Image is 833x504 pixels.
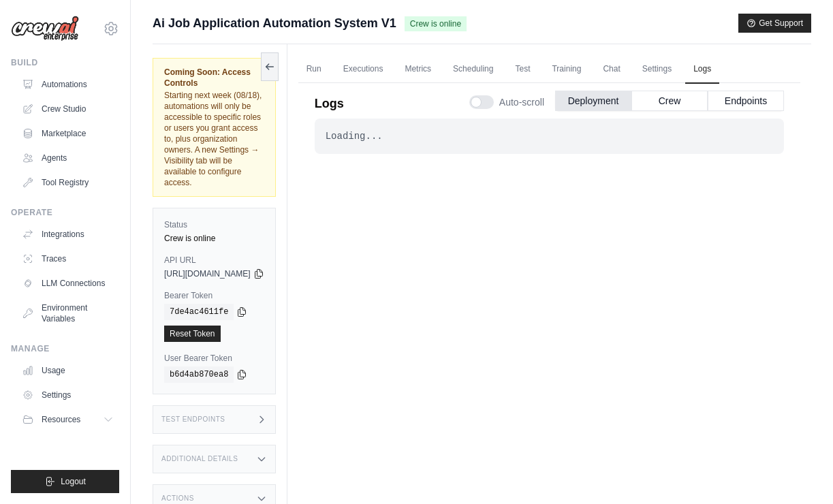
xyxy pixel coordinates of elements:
a: Crew Studio [16,98,119,120]
span: Logout [61,476,86,487]
a: Training [544,55,589,84]
a: LLM Connections [16,272,119,294]
div: Crew is online [164,233,264,244]
img: Logo [11,16,79,42]
h3: Test Endpoints [161,415,225,424]
a: Executions [335,55,392,84]
a: Test [507,55,538,84]
a: Run [298,55,330,84]
code: 7de4ac4611fe [164,304,234,320]
div: Manage [11,343,119,354]
a: Tool Registry [16,172,119,193]
div: Build [11,57,119,68]
span: Auto-scroll [499,95,544,109]
a: Usage [16,360,119,381]
span: Coming Soon: Access Controls [164,67,264,89]
h3: Actions [161,494,194,503]
p: Logs [315,94,344,113]
span: Resources [42,414,80,425]
a: Environment Variables [16,297,119,330]
a: Scheduling [445,55,501,84]
span: Crew is online [405,16,467,31]
a: Reset Token [164,326,221,342]
label: API URL [164,255,264,266]
label: User Bearer Token [164,353,264,364]
a: Integrations [16,223,119,245]
span: Ai Job Application Automation System V1 [153,14,396,33]
span: Starting next week (08/18), automations will only be accessible to specific roles or users you gr... [164,91,262,187]
label: Status [164,219,264,230]
span: [URL][DOMAIN_NAME] [164,268,251,279]
a: Settings [634,55,680,84]
button: Deployment [555,91,631,111]
a: Marketplace [16,123,119,144]
a: Traces [16,248,119,270]
code: b6d4ab870ea8 [164,366,234,383]
a: Chat [595,55,628,84]
button: Get Support [738,14,811,33]
button: Logout [11,470,119,493]
button: Crew [631,91,708,111]
a: Settings [16,384,119,406]
label: Bearer Token [164,290,264,301]
a: Automations [16,74,119,95]
button: Resources [16,409,119,430]
h3: Additional Details [161,455,238,463]
div: Loading... [326,129,773,143]
div: Operate [11,207,119,218]
a: Metrics [396,55,439,84]
a: Agents [16,147,119,169]
button: Endpoints [708,91,784,111]
a: Logs [685,55,719,84]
